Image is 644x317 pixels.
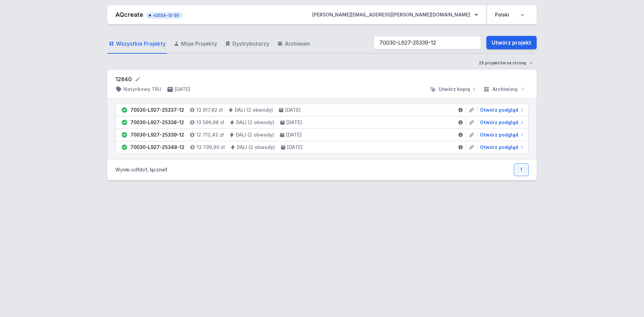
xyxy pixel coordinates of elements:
[196,131,224,138] h4: 12 712,42 zł
[123,86,161,93] h4: Natynkowy TRU
[149,13,179,18] span: v2024-12-30
[307,9,484,21] button: [PERSON_NAME][EMAIL_ADDRESS][PERSON_NAME][DOMAIN_NAME]
[287,144,303,151] h4: [DATE]
[130,131,184,138] div: 70030-L927-25339-12
[285,40,310,48] span: Archiwum
[137,167,139,172] span: 1
[196,119,224,126] h4: 13 596,68 zł
[116,40,166,48] span: Wszystkie Projekty
[130,144,184,151] div: 70030-L927-25348-12
[115,11,143,18] a: AQcreate
[480,107,518,113] span: Otwórz podgląd
[439,86,470,93] span: Utwórz kopię
[146,11,182,19] button: v2024-12-30
[480,119,518,126] span: Otwórz podgląd
[286,131,302,138] h4: [DATE]
[486,36,537,49] a: Utwórz projekt
[165,167,167,172] span: 1
[235,107,273,113] h4: DALI (2 obwody)
[130,107,184,113] div: 70030-L927-25337-12
[285,107,301,113] h4: [DATE]
[237,144,275,151] h4: DALI (2 obwody)
[492,86,518,93] span: Archiwizuj
[236,119,274,126] h4: DALI (2 obwody)
[181,40,217,48] span: Moje Projekty
[480,131,518,138] span: Otwórz podgląd
[286,119,302,126] h4: [DATE]
[115,75,529,83] form: 12840
[172,34,218,54] a: Moje Projekty
[196,107,223,113] h4: 13 917,82 zł
[276,34,311,54] a: Archiwum
[232,40,269,48] span: Dystrybutorzy
[491,9,529,21] select: Wybierz język
[480,86,529,93] button: Archiwizuj
[477,119,526,126] a: Otwórz podgląd
[197,144,225,151] h4: 13 799,80 zł
[477,144,526,151] a: Otwórz podgląd
[145,167,147,172] span: 1
[427,86,480,93] button: Utwórz kopię
[236,131,274,138] h4: DALI (2 obwody)
[224,34,271,54] a: Dystrybutorzy
[480,144,518,151] span: Otwórz podgląd
[477,107,526,113] a: Otwórz podgląd
[130,119,184,126] div: 70030-L927-25338-12
[135,76,141,83] button: Edytuj nazwę projektu
[477,131,526,138] a: Otwórz podgląd
[107,34,167,54] a: Wszystkie Projekty
[115,166,167,173] p: Wyniki od do , łącznie
[514,163,529,176] a: 1
[175,86,190,93] h4: [DATE]
[374,36,481,49] input: Szukaj wśród projektów i wersji...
